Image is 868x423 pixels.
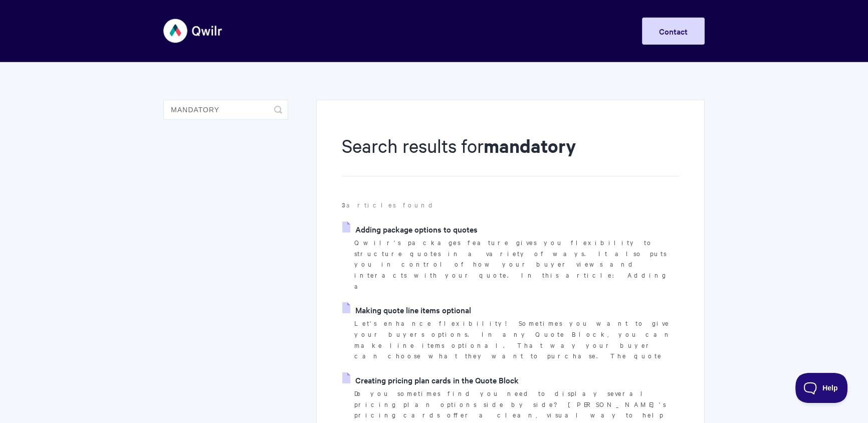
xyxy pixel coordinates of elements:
[163,100,288,120] input: Search
[484,133,576,158] strong: mandatory
[354,237,679,292] p: Qwilr's packages feature gives you flexibility to structure quotes in a variety of ways. It also ...
[342,372,519,387] a: Creating pricing plan cards in the Quote Block
[342,222,478,237] a: Adding package options to quotes
[354,318,679,361] p: Let's enhance flexibility! Sometimes you want to give your buyers options. In any Quote Block, yo...
[342,302,471,317] a: Making quote line items optional
[342,133,679,176] h1: Search results for
[342,200,346,209] strong: 3
[642,18,705,45] a: Contact
[163,12,223,50] img: Qwilr Help Center
[795,373,848,403] iframe: Toggle Customer Support
[342,199,679,210] p: articles found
